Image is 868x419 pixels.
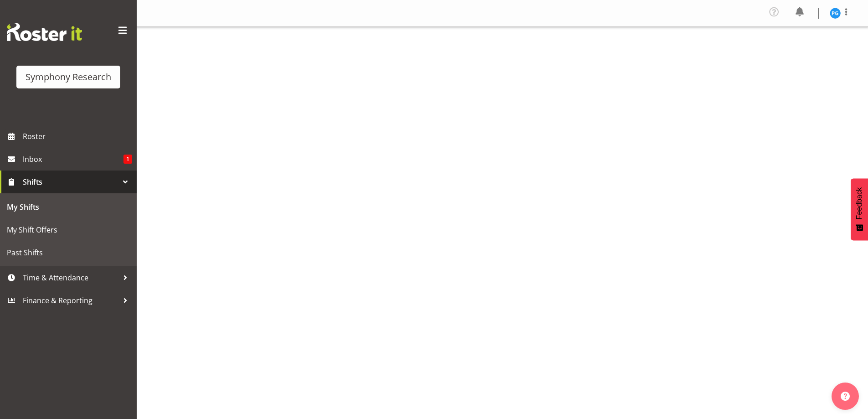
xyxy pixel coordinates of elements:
[851,178,868,240] button: Feedback - Show survey
[7,246,130,259] span: Past Shifts
[26,70,111,84] div: Symphony Research
[2,196,134,218] a: My Shifts
[23,152,123,166] span: Inbox
[855,187,863,219] span: Feedback
[23,271,118,285] span: Time & Attendance
[23,129,132,143] span: Roster
[23,175,118,189] span: Shifts
[7,23,82,41] img: Rosterit website logo
[841,392,850,401] img: help-xxl-2.png
[23,294,118,307] span: Finance & Reporting
[2,218,134,241] a: My Shift Offers
[2,241,134,264] a: Past Shifts
[7,223,130,237] span: My Shift Offers
[830,8,841,19] img: patricia-gilmour9541.jpg
[123,155,132,164] span: 1
[7,200,130,214] span: My Shifts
